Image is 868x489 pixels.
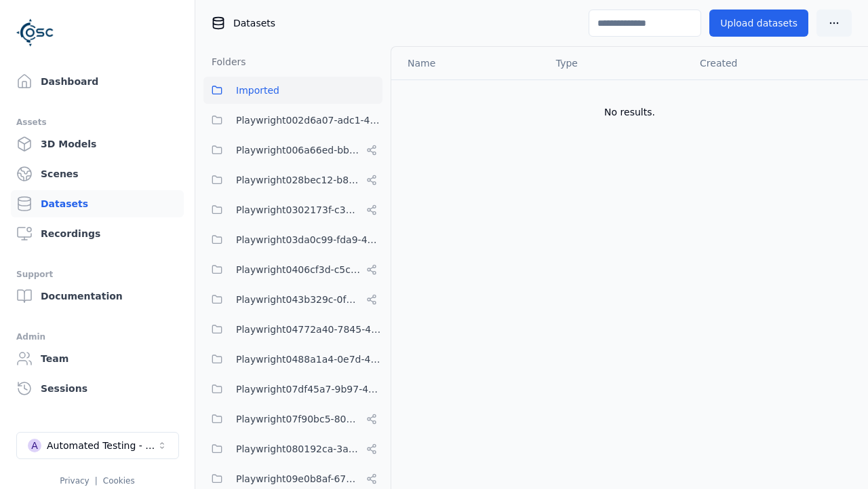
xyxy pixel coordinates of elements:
[203,346,382,373] button: Playwright0488a1a4-0e7d-4299-bdea-dd156cc484d6
[60,476,89,486] a: Privacy
[11,68,184,95] a: Dashboard
[11,345,184,372] a: Team
[103,476,135,486] a: Cookies
[203,435,382,463] button: Playwright080192ca-3ab8-4170-8689-2c2dffafb10d
[236,471,361,487] span: Playwright09e0b8af-6797-487c-9a58-df45af994400
[203,166,382,194] button: Playwright028bec12-b853-4041-8716-f34111cdbd0b
[95,476,98,486] span: |
[11,190,184,217] a: Datasets
[203,316,382,343] button: Playwright04772a40-7845-40f2-bf94-f85d29927f9d
[236,351,382,367] span: Playwright0488a1a4-0e7d-4299-bdea-dd156cc484d6
[16,114,178,130] div: Assets
[16,14,54,52] img: Logo
[233,16,275,30] span: Datasets
[203,55,246,69] h3: Folders
[236,381,382,397] span: Playwright07df45a7-9b97-4519-9260-365d86e9bcdb
[11,283,184,310] a: Documentation
[203,256,382,283] button: Playwright0406cf3d-c5c6-4809-a891-d4d7aaf60441
[236,261,361,278] span: Playwright0406cf3d-c5c6-4809-a891-d4d7aaf60441
[391,47,545,79] th: Name
[11,375,184,402] a: Sessions
[16,329,178,345] div: Admin
[236,82,279,98] span: Imported
[709,10,808,37] button: Upload datasets
[16,432,179,459] button: Select a workspace
[203,286,382,313] button: Playwright043b329c-0fea-4eef-a1dd-c1b85d96f68d
[47,439,157,452] div: Automated Testing - Playwright
[203,137,382,164] button: Playwright006a66ed-bbfa-4b84-a6f2-8b03960da6f1
[203,405,382,433] button: Playwright07f90bc5-80d1-4d58-862e-051c9f56b799
[16,266,178,283] div: Support
[545,47,689,79] th: Type
[203,226,382,253] button: Playwright03da0c99-fda9-4a9e-aae8-21aa8e1fe531
[236,232,382,248] span: Playwright03da0c99-fda9-4a9e-aae8-21aa8e1fe531
[28,439,41,452] div: A
[391,79,868,145] td: No results.
[203,196,382,223] button: Playwright0302173f-c313-40eb-a2c1-2f14b0f3806f
[236,321,382,338] span: Playwright04772a40-7845-40f2-bf94-f85d29927f9d
[203,376,382,403] button: Playwright07df45a7-9b97-4519-9260-365d86e9bcdb
[236,112,382,128] span: Playwright002d6a07-adc1-4c24-b05e-c31b39d5c727
[203,77,382,104] button: Imported
[236,411,361,427] span: Playwright07f90bc5-80d1-4d58-862e-051c9f56b799
[689,47,846,79] th: Created
[11,220,184,247] a: Recordings
[11,160,184,187] a: Scenes
[236,142,361,158] span: Playwright006a66ed-bbfa-4b84-a6f2-8b03960da6f1
[236,291,361,308] span: Playwright043b329c-0fea-4eef-a1dd-c1b85d96f68d
[236,441,361,457] span: Playwright080192ca-3ab8-4170-8689-2c2dffafb10d
[203,107,382,134] button: Playwright002d6a07-adc1-4c24-b05e-c31b39d5c727
[236,172,361,188] span: Playwright028bec12-b853-4041-8716-f34111cdbd0b
[236,202,361,218] span: Playwright0302173f-c313-40eb-a2c1-2f14b0f3806f
[11,130,184,158] a: 3D Models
